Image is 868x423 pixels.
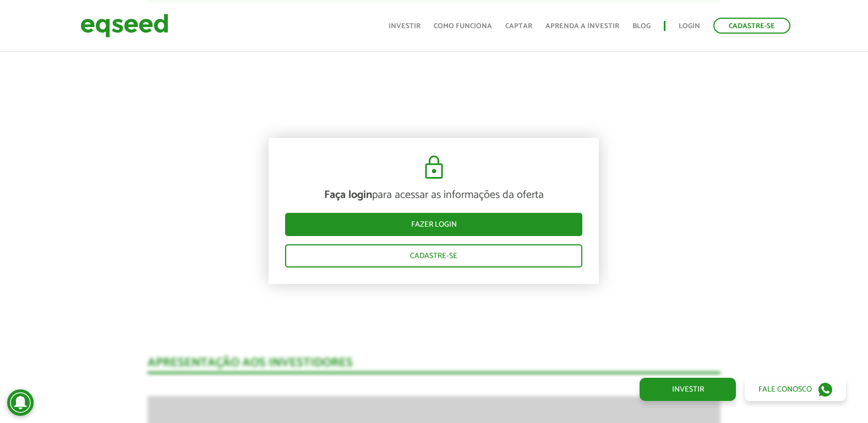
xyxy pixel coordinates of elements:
[285,244,582,267] a: Cadastre-se
[434,23,492,30] a: Como funciona
[640,378,736,401] a: Investir
[389,23,421,30] a: Investir
[80,11,168,40] img: EqSeed
[285,189,582,202] p: para acessar as informações da oferta
[632,23,651,30] a: Blog
[745,378,846,401] a: Fale conosco
[324,186,372,204] strong: Faça login
[713,18,790,34] a: Cadastre-se
[421,154,447,181] img: cadeado.svg
[679,23,700,30] a: Login
[545,23,619,30] a: Aprenda a investir
[285,213,582,236] a: Fazer login
[505,23,532,30] a: Captar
